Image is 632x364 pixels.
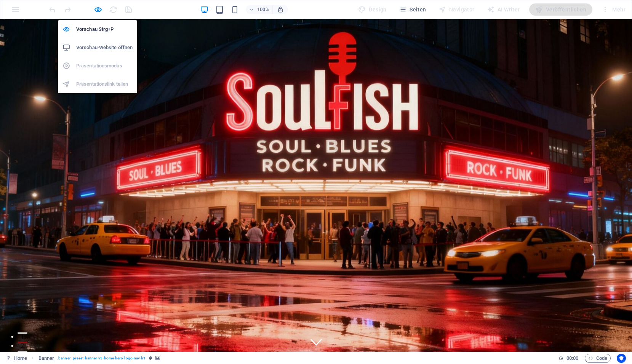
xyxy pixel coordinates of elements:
span: Klick zum Auswählen. Doppelklick zum Bearbeiten [38,354,54,363]
span: : [572,355,573,361]
h6: Vorschau-Website öffnen [76,43,133,52]
nav: breadcrumb [38,354,160,363]
button: 1 [18,313,27,315]
i: Dieses Element ist ein anpassbares Preset [149,356,152,360]
i: Element verfügt über einen Hintergrund [155,356,160,360]
button: Usercentrics [617,354,626,363]
h6: 100% [257,5,269,14]
span: Seiten [399,6,426,13]
div: Design (Strg+Alt+Y) [355,3,390,16]
span: . banner .preset-banner-v3-home-hero-logo-nav-h1 [57,354,146,363]
button: Seiten [396,3,429,16]
button: 3 [18,332,27,334]
button: 100% [246,5,273,14]
button: 2 [18,322,27,324]
i: Bei Größenänderung Zoomstufe automatisch an das gewählte Gerät anpassen. [277,6,284,13]
h6: Session-Zeit [558,354,579,363]
span: 00 00 [566,354,578,363]
span: Code [588,354,607,363]
button: Code [585,354,611,363]
h6: Vorschau Strg+P [76,25,133,34]
a: Klick, um Auswahl aufzuheben. Doppelklick öffnet Seitenverwaltung [6,354,27,363]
